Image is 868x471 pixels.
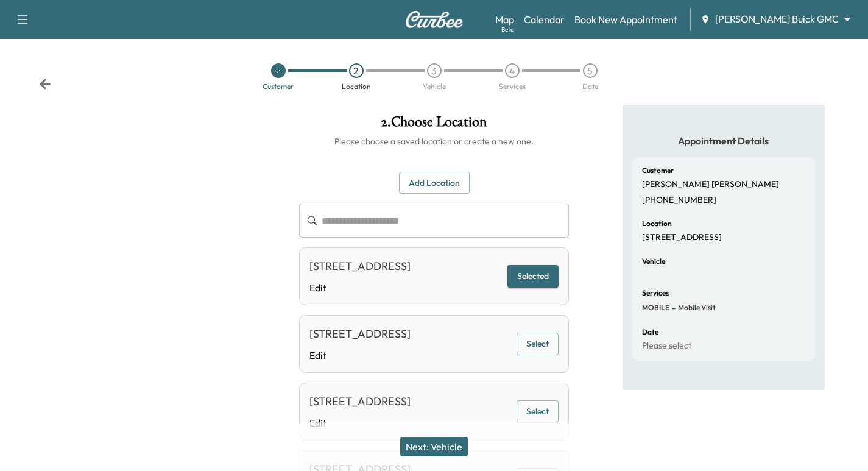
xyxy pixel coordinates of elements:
div: [STREET_ADDRESS] [309,258,411,275]
h6: Date [642,328,658,336]
img: Curbee Logo [405,11,464,28]
a: Edit [309,416,411,430]
button: Select [517,400,559,423]
button: Selected [507,265,559,288]
span: MOBILE [642,303,669,313]
div: Customer [263,83,294,90]
p: [PERSON_NAME] [PERSON_NAME] [642,179,779,190]
div: Beta [501,25,514,34]
div: Back [39,78,51,90]
span: Mobile Visit [676,303,716,313]
h1: 2 . Choose Location [299,115,569,135]
div: Date [582,83,598,90]
a: Edit [309,280,411,295]
h6: Location [642,220,672,227]
h6: Vehicle [642,258,665,265]
div: 4 [505,63,520,78]
p: [STREET_ADDRESS] [642,232,722,243]
h6: Please choose a saved location or create a new one. [299,135,569,147]
button: Add Location [399,172,470,194]
span: [PERSON_NAME] Buick GMC [715,12,839,26]
div: Services [499,83,526,90]
div: 2 [349,63,364,78]
button: Next: Vehicle [400,437,468,456]
div: [STREET_ADDRESS] [309,393,411,410]
p: Please select [642,341,691,352]
a: Calendar [524,12,565,27]
div: Location [342,83,371,90]
a: Edit [309,348,411,363]
h6: Customer [642,167,674,174]
div: Vehicle [423,83,446,90]
a: Book New Appointment [574,12,677,27]
a: MapBeta [495,12,514,27]
span: - [669,302,676,314]
div: 3 [427,63,442,78]
button: Select [517,333,559,355]
p: [PHONE_NUMBER] [642,195,716,206]
h6: Services [642,289,669,297]
h5: Appointment Details [632,134,815,147]
div: 5 [583,63,598,78]
div: [STREET_ADDRESS] [309,325,411,342]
